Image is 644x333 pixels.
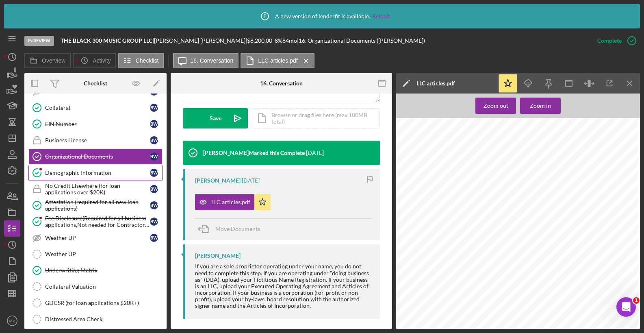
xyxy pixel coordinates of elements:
[210,108,221,128] div: Save
[45,153,150,160] div: Organizational Documents
[28,246,163,262] a: Weather UP
[597,33,622,49] div: Complete
[28,311,163,327] a: Distressed Area Check
[530,98,551,114] div: Zoom in
[45,121,150,127] div: EIN Number
[28,148,163,165] a: Organizational DocumentsBW
[183,108,248,128] button: Save
[633,297,640,304] span: 1
[154,37,247,44] div: [PERSON_NAME] [PERSON_NAME] |
[150,152,158,161] div: B W
[258,57,297,64] label: LLC articles.pdf
[150,120,158,128] div: B W
[372,13,390,20] a: Reload
[28,279,163,295] a: Collateral Valuation
[118,53,164,68] button: Checklist
[282,37,297,44] div: 84 mo
[73,53,116,68] button: Activity
[28,116,163,132] a: EIN NumberBW
[28,100,163,116] a: CollateralBW
[28,165,163,181] a: Demographic InformationBW
[260,80,303,87] div: 16. Conversation
[242,177,260,184] time: 2025-08-04 15:27
[195,219,268,239] button: Move Documents
[28,181,163,197] a: No Credit Elsewhere (for loan applications over $20K)BW
[28,295,163,311] a: GDCSR (for loan applications $20K+)
[416,80,455,87] div: LLC articles.pdf
[28,213,163,230] a: Fee Disclosure(Required for all business applications,Not needed for Contractor loans)BW
[24,53,71,68] button: Overview
[520,98,561,114] button: Zoom in
[61,37,154,44] div: |
[45,235,150,241] div: Weather UP
[211,199,250,205] div: LLC articles.pdf
[45,251,162,257] div: Weather UP
[45,267,162,274] div: Underwriting Matrix
[150,201,158,209] div: B W
[28,230,163,246] a: Weather UPBW
[61,37,152,44] b: THE BLACK 300 MUSIC GROUP LLC
[45,137,150,144] div: Business License
[45,283,162,290] div: Collateral Valuation
[42,57,65,64] label: Overview
[191,57,234,64] label: 16. Conversation
[150,234,158,242] div: B W
[475,98,516,114] button: Zoom out
[255,6,390,26] div: A new version of lenderfit is available.
[484,98,508,114] div: Zoom out
[297,37,425,44] div: | 16. Organizational Documents ([PERSON_NAME])
[150,185,158,193] div: B W
[45,183,150,196] div: No Credit Elsewhere (for loan applications over $20K)
[150,218,158,226] div: B W
[45,316,162,322] div: Distressed Area Check
[136,57,159,64] label: Checklist
[28,262,163,279] a: Underwriting Matrix
[195,263,372,309] div: If you are a sole proprietor operating under your name, you do not need to complete this step. If...
[215,225,260,232] span: Move Documents
[275,37,282,44] div: 8 %
[45,170,150,176] div: Demographic Information
[45,300,162,306] div: GDCSR (for loan applications $20K+)
[247,37,275,44] div: $8,200.00
[150,169,158,177] div: B W
[589,33,640,49] button: Complete
[45,199,150,212] div: Attestation (required for all new loan applications)
[24,36,54,46] div: In Review
[4,313,20,329] button: MK
[306,150,324,156] time: 2025-08-04 15:27
[28,132,163,148] a: Business LicenseBW
[150,136,158,144] div: B W
[45,215,150,228] div: Fee Disclosure(Required for all business applications,Not needed for Contractor loans)
[195,177,241,184] div: [PERSON_NAME]
[9,319,15,323] text: MK
[84,80,107,87] div: Checklist
[45,104,150,111] div: Collateral
[203,150,305,156] div: [PERSON_NAME] Marked this Complete
[241,53,314,68] button: LLC articles.pdf
[150,104,158,112] div: B W
[616,297,636,317] iframe: Intercom live chat
[173,53,239,68] button: 16. Conversation
[195,252,241,259] div: [PERSON_NAME]
[195,194,271,210] button: LLC articles.pdf
[28,197,163,213] a: Attestation (required for all new loan applications)BW
[93,57,111,64] label: Activity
